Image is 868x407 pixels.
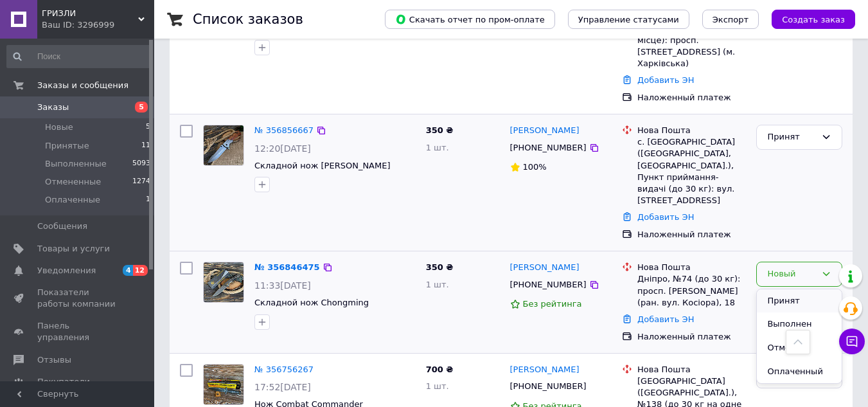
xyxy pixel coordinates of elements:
span: 1 шт. [426,143,449,152]
a: Добавить ЭН [637,212,694,222]
span: Сообщения [37,221,87,232]
span: 12:20[DATE] [254,143,311,154]
a: Фото товару [203,125,244,166]
div: Наложенный платеж [637,229,746,240]
div: [PHONE_NUMBER] [508,378,589,395]
div: Дніпро, №74 (до 30 кг): просп. [PERSON_NAME] (ран. вул. Косіора), 18 [637,273,746,309]
span: Отзывы [37,354,71,366]
button: Управление статусами [568,10,689,29]
a: [PERSON_NAME] [510,262,580,274]
img: Фото товару [204,365,244,404]
button: Скачать отчет по пром-оплате [385,10,555,29]
span: 1274 [132,176,150,188]
span: 1 шт. [426,280,449,289]
span: Новые [45,122,73,133]
input: Поиск [6,45,152,68]
a: [PERSON_NAME] [510,125,580,137]
div: Наложенный платеж [637,331,746,343]
button: Создать заказ [772,10,855,29]
a: Складной нож [PERSON_NAME] [254,161,391,170]
span: 350 ₴ [426,125,454,135]
div: Новый [767,267,816,281]
span: Отмененные [45,176,101,188]
span: Заказы [37,102,69,113]
div: Нова Пошта [637,364,746,375]
div: Нова Пошта [637,125,746,136]
span: Показатели работы компании [37,287,119,310]
span: 1 [146,194,150,206]
span: 11 [141,140,150,152]
span: 17:52[DATE] [254,382,311,392]
a: Создать заказ [759,14,855,24]
li: Выполнен [757,312,842,336]
div: [PHONE_NUMBER] [508,140,589,156]
li: Отменен [757,336,842,360]
span: Уведомления [37,265,96,276]
span: Без рейтинга [523,299,582,309]
span: 350 ₴ [426,262,454,272]
span: 4 [123,265,133,276]
img: Фото товару [204,125,244,165]
span: Принятые [45,140,89,152]
a: Добавить ЭН [637,75,694,85]
span: 5093 [132,158,150,170]
div: Нова Пошта [637,262,746,273]
div: с. [GEOGRAPHIC_DATA] ([GEOGRAPHIC_DATA], [GEOGRAPHIC_DATA].), Пункт приймання-видачі (до 30 кг): ... [637,136,746,206]
span: 1 шт. [426,381,449,391]
span: ГРИЗЛИ [42,8,138,19]
span: 100% [523,162,547,172]
span: 700 ₴ [426,365,454,374]
a: Добавить ЭН [637,314,694,324]
span: 12 [133,265,148,276]
img: Фото товару [204,262,244,302]
a: Фото товару [203,364,244,405]
span: Управление статусами [578,15,679,24]
span: 5 [146,122,150,133]
a: [PERSON_NAME] [510,364,580,376]
span: 5 [135,102,148,113]
span: Выполненные [45,158,107,170]
div: Ваш ID: 3296999 [42,19,154,31]
span: 11:33[DATE] [254,280,311,291]
span: Заказы и сообщения [37,80,128,91]
div: Принят [767,131,816,144]
button: Чат с покупателем [839,329,865,354]
span: Панель управления [37,320,119,343]
a: № 356756267 [254,365,314,374]
a: Складной нож Chongming [254,298,369,307]
h1: Список заказов [193,12,303,27]
span: Покупатели [37,376,90,388]
span: Оплаченные [45,194,100,206]
div: Наложенный платеж [637,92,746,104]
li: Принят [757,289,842,313]
a: № 356846475 [254,262,320,272]
span: Скачать отчет по пром-оплате [395,14,545,25]
div: [PHONE_NUMBER] [508,276,589,293]
li: Оплаченный [757,360,842,384]
span: Экспорт [713,15,748,24]
a: Фото товару [203,262,244,303]
button: Экспорт [702,10,759,29]
span: Товары и услуги [37,243,110,255]
a: № 356856667 [254,125,314,135]
span: Создать заказ [782,15,845,24]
